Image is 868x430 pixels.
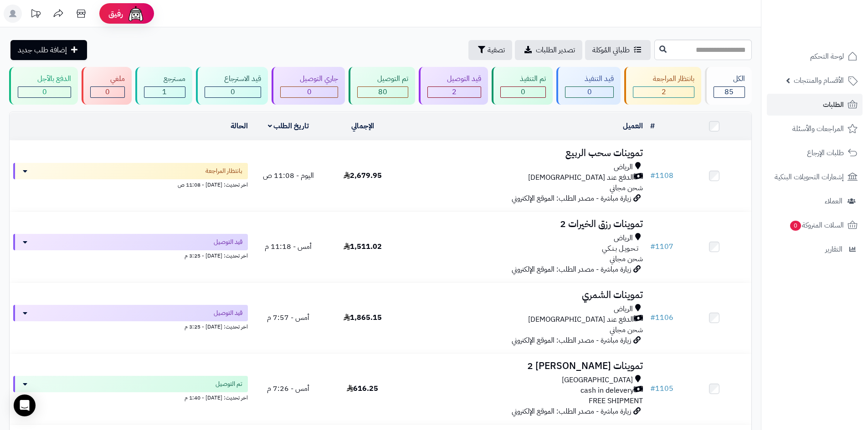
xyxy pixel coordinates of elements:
a: تم التنفيذ 0 [490,67,555,105]
span: 0 [587,86,592,97]
a: إضافة طلب جديد [10,40,87,60]
span: طلباتي المُوكلة [592,45,630,56]
div: الدفع بالآجل [18,74,71,84]
span: 1 [162,86,167,97]
span: شحن مجاني [610,324,643,335]
span: المراجعات والأسئلة [792,122,844,135]
span: زيارة مباشرة - مصدر الطلب: الموقع الإلكتروني [512,264,631,275]
a: الحالة [231,121,248,132]
span: الرياض [614,233,633,243]
span: الرياض [614,304,633,314]
a: قيد التوصيل 2 [417,67,490,105]
span: تصدير الطلبات [536,45,575,56]
div: 0 [205,87,261,97]
span: أمس - 7:57 م [267,312,309,323]
span: زيارة مباشرة - مصدر الطلب: الموقع الإلكتروني [512,193,631,204]
div: 2 [428,87,481,97]
span: التقارير [825,243,842,256]
span: الدفع عند [DEMOGRAPHIC_DATA] [528,172,634,183]
a: الدفع بالآجل 0 [7,67,80,105]
span: تم التوصيل [216,379,242,389]
span: الأقسام والمنتجات [794,74,844,87]
span: بانتظار المراجعة [205,167,242,176]
a: #1108 [650,170,673,181]
div: 80 [358,87,407,97]
div: 1 [144,87,185,97]
span: الطلبات [823,98,844,111]
a: بانتظار المراجعة 2 [622,67,703,105]
a: تحديثات المنصة [24,5,47,25]
h3: تموينات رزق الخيرات 2 [403,219,643,229]
div: Open Intercom Messenger [14,395,36,416]
span: 0 [790,220,801,231]
span: [GEOGRAPHIC_DATA] [562,375,633,385]
a: العميل [623,121,643,132]
div: الكل [714,74,745,84]
span: # [650,241,655,252]
a: ملغي 0 [80,67,133,105]
div: اخر تحديث: [DATE] - 3:25 م [13,250,248,260]
a: # [650,121,655,132]
span: قيد التوصيل [214,238,242,247]
div: قيد التنفيذ [565,74,614,84]
span: 0 [521,86,525,97]
a: الإجمالي [351,121,374,132]
a: مسترجع 1 [134,67,194,105]
div: اخر تحديث: [DATE] - 1:40 م [13,392,248,402]
a: المراجعات والأسئلة [767,118,863,140]
div: تم التوصيل [357,74,408,84]
span: أمس - 11:18 م [265,241,312,252]
span: # [650,312,655,323]
a: #1105 [650,383,673,394]
span: طلبات الإرجاع [807,147,844,159]
div: اخر تحديث: [DATE] - 11:08 ص [13,179,248,189]
a: السلات المتروكة0 [767,214,863,236]
span: إضافة طلب جديد [18,45,67,56]
a: التقارير [767,238,863,260]
div: قيد الاسترجاع [205,74,261,84]
h3: تموينات [PERSON_NAME] 2 [403,361,643,371]
span: 1,511.02 [344,241,382,252]
a: #1106 [650,312,673,323]
div: 0 [501,87,545,97]
a: قيد الاسترجاع 0 [194,67,270,105]
span: السلات المتروكة [789,219,844,232]
span: قيد التوصيل [214,309,242,318]
span: 0 [105,86,110,97]
span: شحن مجاني [610,182,643,193]
a: لوحة التحكم [767,46,863,67]
span: FREE SHIPMENT [589,395,643,406]
div: جاري التوصيل [280,74,338,84]
span: 85 [724,86,734,97]
a: طلبات الإرجاع [767,142,863,164]
span: أمس - 7:26 م [267,383,309,394]
span: 2,679.95 [344,170,382,181]
span: الرياض [614,162,633,172]
div: 0 [281,87,338,97]
div: اخر تحديث: [DATE] - 3:25 م [13,321,248,331]
span: تـحـويـل بـنـكـي [602,243,638,254]
a: العملاء [767,190,863,212]
div: 0 [91,87,124,97]
a: تصدير الطلبات [515,40,582,60]
span: الدفع عند [DEMOGRAPHIC_DATA] [528,314,634,325]
span: زيارة مباشرة - مصدر الطلب: الموقع الإلكتروني [512,335,631,346]
button: تصفية [468,40,512,60]
a: قيد التنفيذ 0 [555,67,622,105]
span: # [650,170,655,181]
a: الطلبات [767,94,863,116]
h3: تموينات الشمري [403,290,643,300]
span: رفيق [108,8,123,19]
span: زيارة مباشرة - مصدر الطلب: الموقع الإلكتروني [512,406,631,417]
span: cash in delevery [580,385,634,396]
a: إشعارات التحويلات البنكية [767,166,863,188]
a: جاري التوصيل 0 [270,67,347,105]
a: طلباتي المُوكلة [585,40,651,60]
span: العملاء [825,195,842,207]
div: 0 [565,87,613,97]
span: تصفية [488,45,505,56]
div: قيد التوصيل [427,74,481,84]
span: 2 [662,86,666,97]
img: ai-face.png [127,5,145,23]
span: 80 [378,86,387,97]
